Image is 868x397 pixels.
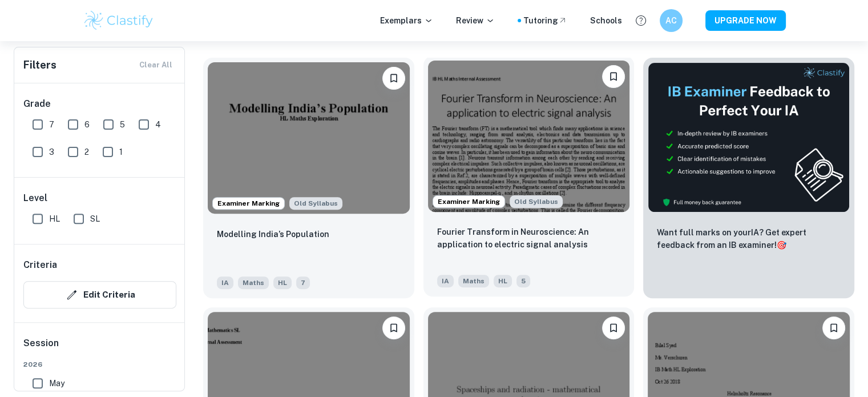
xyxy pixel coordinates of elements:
[217,276,233,289] span: IA
[289,197,342,210] div: Although this IA is written for the old math syllabus (last exam in November 2020), the current I...
[273,276,292,289] span: HL
[120,118,125,131] span: 5
[23,359,176,370] span: 2026
[203,58,414,298] a: Examiner MarkingAlthough this IA is written for the old math syllabus (last exam in November 2020...
[49,377,64,390] span: May
[83,9,155,32] img: Clastify logo
[660,9,683,32] button: AC
[664,14,677,27] h6: AC
[23,281,176,308] button: Edit Criteria
[23,336,176,359] h6: Session
[382,67,405,90] button: Bookmark
[296,276,310,289] span: 7
[510,195,563,208] div: Although this IA is written for the old math syllabus (last exam in November 2020), the current I...
[437,226,621,251] p: Fourier Transform in Neuroscience: An application to electric signal analysis
[516,275,530,287] span: 5
[648,62,850,212] img: Thumbnail
[494,275,512,287] span: HL
[23,57,56,73] h6: Filters
[602,316,625,339] button: Bookmark
[523,14,567,27] a: Tutoring
[23,97,176,111] h6: Grade
[23,191,176,205] h6: Level
[49,146,54,158] span: 3
[213,198,284,208] span: Examiner Marking
[238,276,269,289] span: Maths
[217,228,329,240] p: Modelling India’s Population
[433,197,504,207] span: Examiner Marking
[119,146,123,158] span: 1
[777,240,786,250] span: 🎯
[423,58,635,298] a: Examiner MarkingAlthough this IA is written for the old math syllabus (last exam in November 2020...
[208,62,410,214] img: Maths IA example thumbnail: Modelling India’s Population
[456,14,495,27] p: Review
[84,118,90,131] span: 6
[631,11,651,30] button: Help and Feedback
[643,58,854,298] a: ThumbnailWant full marks on yourIA? Get expert feedback from an IB examiner!
[382,316,405,339] button: Bookmark
[155,118,161,131] span: 4
[90,212,100,225] span: SL
[458,275,489,287] span: Maths
[23,258,57,272] h6: Criteria
[84,146,89,158] span: 2
[380,14,433,27] p: Exemplars
[437,275,454,287] span: IA
[602,65,625,88] button: Bookmark
[822,316,845,339] button: Bookmark
[49,118,54,131] span: 7
[510,195,563,208] span: Old Syllabus
[657,226,841,251] p: Want full marks on your IA ? Get expert feedback from an IB examiner!
[289,197,342,210] span: Old Syllabus
[705,10,786,31] button: UPGRADE NOW
[428,61,630,212] img: Maths IA example thumbnail: Fourier Transform in Neuroscience: An ap
[590,14,622,27] a: Schools
[49,212,60,225] span: HL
